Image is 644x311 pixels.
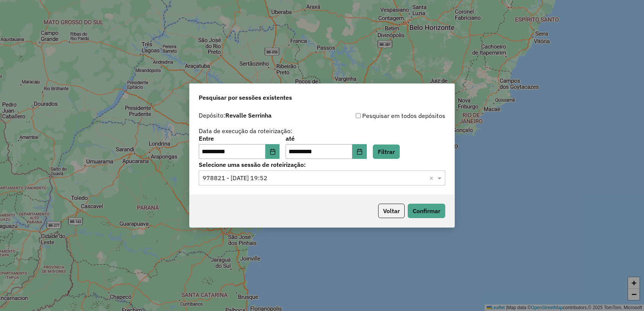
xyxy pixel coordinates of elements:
div: Pesquisar em todos depósitos [322,111,445,120]
button: Choose Date [265,144,280,159]
button: Choose Date [352,144,367,159]
button: Confirmar [408,204,445,218]
label: Data de execução da roteirização: [199,126,292,135]
label: Entre [199,134,280,143]
label: até [286,134,366,143]
span: Pesquisar por sessões existentes [199,93,292,102]
strong: Revalle Serrinha [225,112,272,119]
button: Voltar [378,204,405,218]
label: Depósito: [199,111,272,120]
label: Selecione uma sessão de roteirização: [199,160,445,169]
button: Filtrar [373,145,400,159]
span: Clear all [429,173,436,182]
